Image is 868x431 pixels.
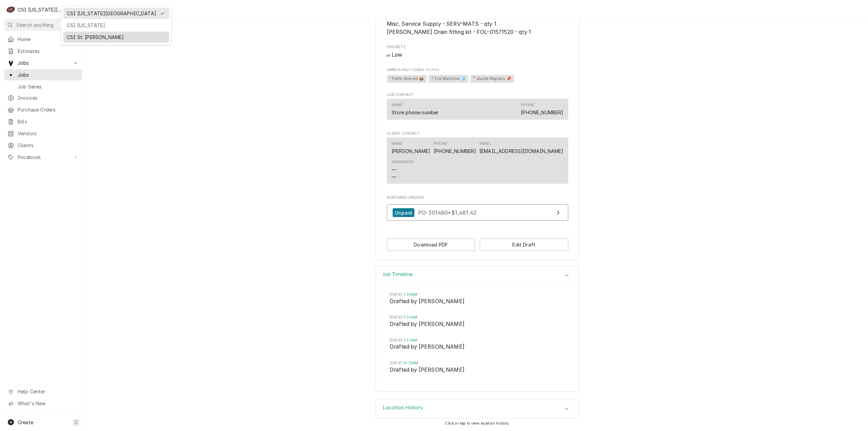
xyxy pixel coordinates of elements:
[4,81,82,92] a: Go to Job Series
[18,71,79,78] span: Jobs
[18,83,79,90] span: Job Series
[4,69,82,80] a: Go to Jobs
[67,34,166,41] div: CSI St. [PERSON_NAME]
[67,22,166,29] div: CSI [US_STATE]
[67,10,156,17] div: CSI [US_STATE][GEOGRAPHIC_DATA]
